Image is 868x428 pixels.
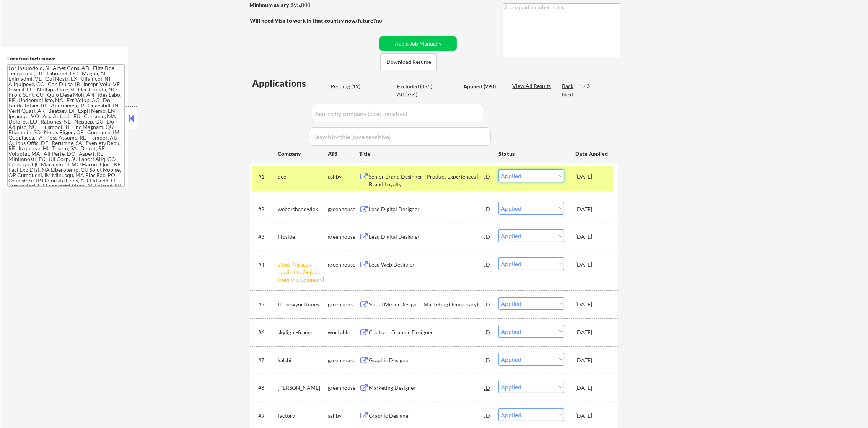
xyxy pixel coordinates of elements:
[575,205,609,213] div: [DATE]
[484,325,491,339] div: JD
[331,83,369,90] div: Pending (19)
[258,205,272,213] div: #2
[250,17,377,24] strong: Will need Visa to work in that country now/future?:
[258,173,272,181] div: #1
[369,233,484,241] div: Lead Digital Designer
[328,384,359,392] div: greenhouse
[369,301,484,308] div: Social Media Designer, Marketing (Temporary)
[258,233,272,241] div: #3
[463,83,502,90] div: Applied (290)
[278,150,328,158] div: Company
[328,356,359,364] div: greenhouse
[328,205,359,213] div: greenhouse
[562,82,574,90] div: Back
[328,412,359,420] div: ashby
[575,384,609,392] div: [DATE]
[575,329,609,336] div: [DATE]
[278,384,328,392] div: [PERSON_NAME]
[369,205,484,213] div: Lead Digital Designer
[575,356,609,364] div: [DATE]
[484,297,491,311] div: JD
[278,261,328,283] div: c3iot [Already applied to 2+ jobs from this company]
[258,384,272,392] div: #8
[575,301,609,308] div: [DATE]
[484,353,491,367] div: JD
[369,261,484,269] div: Lead Web Designer
[278,205,328,213] div: webershandwick
[575,412,609,420] div: [DATE]
[484,408,491,422] div: JD
[258,412,272,420] div: #9
[249,1,377,9] div: $95,000
[258,261,272,269] div: #4
[579,82,597,90] div: 1 / 3
[379,36,457,51] button: Add a Job Manually
[484,381,491,394] div: JD
[369,356,484,364] div: Graphic Designer
[575,261,609,269] div: [DATE]
[328,301,359,308] div: greenhouse
[397,83,435,90] div: Excluded (475)
[369,384,484,392] div: Marketing Designer
[328,173,359,181] div: ashby
[397,91,435,98] div: All (784)
[498,146,564,160] div: Status
[278,356,328,364] div: kalshi
[258,329,272,336] div: #6
[328,261,359,269] div: greenhouse
[575,173,609,181] div: [DATE]
[278,301,328,308] div: thenewyorktimes
[484,229,491,243] div: JD
[369,173,484,188] div: Senior Brand Designer - Product Experiences | Brand Loyalty
[312,104,484,122] input: Search by company (case sensitive)
[258,301,272,308] div: #5
[278,329,328,336] div: skylight-frame
[278,412,328,420] div: factory
[369,329,484,336] div: Contract Graphic Designer
[359,150,491,158] div: Title
[278,233,328,241] div: flipside
[484,169,491,183] div: JD
[369,412,484,420] div: Graphic Designer
[258,356,272,364] div: #7
[252,79,328,88] div: Applications
[376,17,398,24] div: no
[484,202,491,216] div: JD
[484,257,491,271] div: JD
[7,55,125,62] div: Location Inclusions:
[278,173,328,181] div: deel
[309,127,491,146] input: Search by title (case sensitive)
[380,53,437,70] button: Download Resume
[562,91,574,98] div: Next
[328,233,359,241] div: greenhouse
[249,2,291,8] strong: Minimum salary:
[575,150,609,158] div: Date Applied
[512,82,553,90] div: View All Results
[328,150,359,158] div: ATS
[575,233,609,241] div: [DATE]
[328,329,359,336] div: workable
